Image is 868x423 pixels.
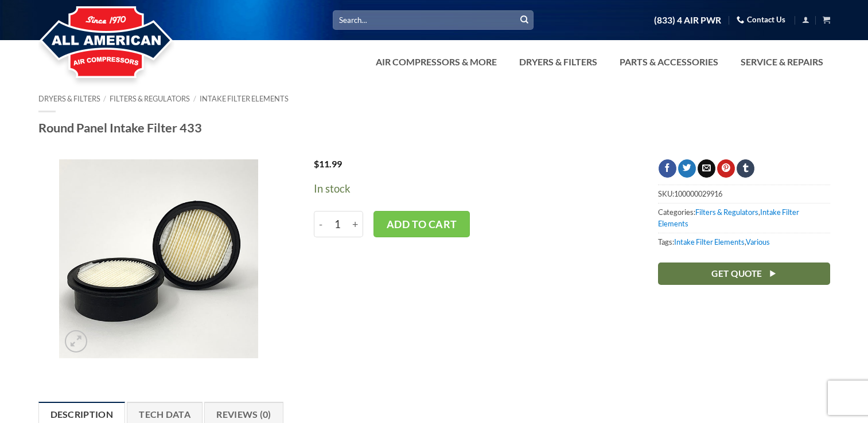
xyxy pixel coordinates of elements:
[38,94,100,103] a: Dryers & Filters
[658,263,830,285] a: Get Quote
[717,159,735,178] a: Pin on Pinterest
[369,50,504,73] a: Air Compressors & More
[711,267,762,281] span: Get Quote
[737,159,754,178] a: Share on Tumblr
[200,94,289,103] a: Intake Filter Elements
[734,50,830,73] a: Service & Repairs
[802,13,809,27] a: Login
[746,237,770,246] a: Various
[103,94,106,103] span: /
[659,159,676,178] a: Share on Facebook
[348,211,363,237] input: Increase quantity of Round Panel Intake Filter 433
[674,189,722,198] span: 100000029916
[314,158,342,169] bdi: 11.99
[512,50,604,73] a: Dryers & Filters
[38,120,830,136] h1: Round Panel Intake Filter 433
[613,50,725,73] a: Parts & Accessories
[516,11,533,29] button: Submit
[674,237,745,246] a: Intake Filter Elements
[698,159,715,178] a: Email to a Friend
[314,158,319,169] span: $
[314,181,624,197] p: In stock
[110,94,190,103] a: Filters & Regulators
[373,211,470,237] button: Add to cart
[59,159,258,358] img: Generic Round Panel Intake Filter - Large
[333,10,534,29] input: Search…
[658,233,830,250] span: Tags: ,
[658,203,830,233] span: Categories: ,
[328,211,349,237] input: Product quantity
[658,185,830,202] span: SKU:
[654,10,721,30] a: (833) 4 AIR PWR
[823,13,830,27] a: View cart
[737,11,785,29] a: Contact Us
[65,330,87,352] a: Zoom
[695,207,758,217] a: Filters & Regulators
[193,94,196,103] span: /
[38,95,830,103] nav: Breadcrumb
[314,211,328,237] input: Reduce quantity of Round Panel Intake Filter 433
[678,159,696,178] a: Share on Twitter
